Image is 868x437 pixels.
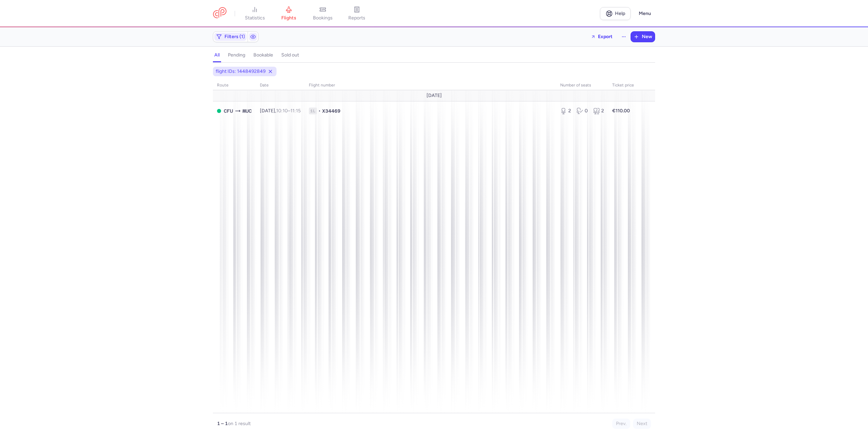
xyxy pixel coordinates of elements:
h4: all [214,52,220,58]
span: reports [348,15,365,21]
button: Next [633,419,651,429]
span: [DATE], [260,108,301,114]
span: • [318,108,321,114]
button: New [631,32,655,42]
h4: bookable [253,52,273,58]
span: Filters (1) [224,34,245,39]
span: bookings [313,15,333,21]
span: Franz Josef Strauss, Munich, Germany [243,107,252,115]
span: statistics [245,15,265,21]
a: bookings [306,6,340,21]
button: Export [586,31,617,42]
time: 10:10 [276,108,288,114]
span: flight IDs: 1448492849 [216,68,266,75]
button: Filters (1) [213,32,248,42]
span: Help [615,11,625,16]
h4: sold out [281,52,299,58]
a: Help [600,7,631,20]
h4: pending [228,52,245,58]
button: Prev. [612,419,630,429]
div: 2 [560,108,571,114]
a: reports [340,6,374,21]
span: Ioannis Kapodistrias, Corfu, Greece [224,107,233,115]
span: New [642,34,652,39]
th: number of seats [556,80,608,91]
div: 2 [593,108,604,114]
th: Ticket price [608,80,638,91]
span: 1L [309,108,317,114]
button: Menu [635,7,655,20]
strong: €110.00 [612,108,630,114]
span: OPEN [217,109,221,113]
span: flights [281,15,296,21]
a: statistics [238,6,272,21]
time: 11:15 [290,108,301,114]
th: date [256,80,305,91]
a: flights [272,6,306,21]
span: – [276,108,301,114]
strong: 1 – 1 [217,421,228,426]
th: route [213,80,256,91]
span: Export [598,34,613,39]
span: X34469 [322,108,340,114]
a: CitizenPlane red outlined logo [213,7,227,20]
div: 0 [577,108,587,114]
th: Flight number [305,80,556,91]
span: on 1 result [228,421,251,426]
span: [DATE] [427,93,442,98]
